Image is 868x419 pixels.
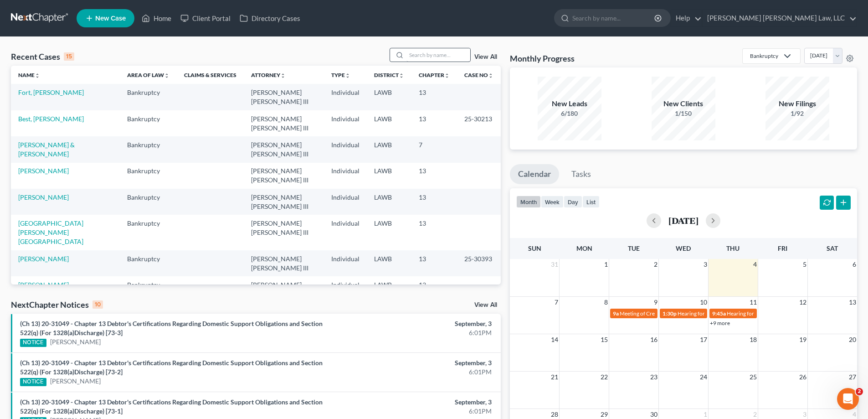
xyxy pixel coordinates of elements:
span: 22 [600,372,609,383]
input: Search by name... [572,10,656,26]
a: [GEOGRAPHIC_DATA][PERSON_NAME][GEOGRAPHIC_DATA] [18,219,83,245]
i: unfold_more [345,73,350,78]
td: [PERSON_NAME] [PERSON_NAME] III [244,84,324,110]
span: 31 [550,259,559,270]
th: Claims & Services [177,66,244,84]
a: Chapterunfold_more [419,72,450,78]
span: 10 [699,297,708,308]
span: 15 [600,334,609,345]
a: [PERSON_NAME] & [PERSON_NAME] [18,141,75,158]
td: Individual [324,189,367,215]
div: New Leads [538,98,601,109]
iframe: Intercom live chat [837,388,859,410]
span: Fri [778,244,787,252]
td: Individual [324,276,367,302]
td: [PERSON_NAME] [PERSON_NAME] III [244,136,324,162]
button: month [516,196,541,208]
span: 2 [856,388,863,395]
input: Search by name... [406,48,470,62]
span: 13 [848,297,857,308]
span: 20 [848,334,857,345]
span: 17 [699,334,708,345]
div: NOTICE [20,339,46,347]
i: unfold_more [444,73,450,78]
i: unfold_more [280,73,286,78]
div: 15 [64,52,74,61]
a: [PERSON_NAME] [18,193,69,201]
td: Individual [324,163,367,189]
div: NextChapter Notices [11,299,103,310]
td: Individual [324,250,367,276]
a: [PERSON_NAME] [18,255,69,263]
button: week [541,196,564,208]
span: 23 [649,372,658,383]
a: Home [137,10,176,26]
span: 1 [603,259,609,270]
div: 1/92 [765,109,829,118]
span: Tue [628,244,640,252]
div: Bankruptcy [750,52,778,60]
td: Individual [324,110,367,136]
td: LAWB [367,215,411,250]
td: 13 [411,189,457,215]
span: 27 [848,372,857,383]
div: 6:01PM [340,367,492,377]
td: 25-30213 [457,110,501,136]
a: Tasks [563,164,599,184]
td: 13 [411,84,457,110]
span: 26 [798,372,807,383]
td: Bankruptcy [120,84,177,110]
a: (Ch 13) 20-31049 - Chapter 13 Debtor's Certifications Regarding Domestic Support Obligations and ... [20,320,323,336]
td: [PERSON_NAME] [PERSON_NAME] III [244,110,324,136]
td: LAWB [367,163,411,189]
div: 6:01PM [340,407,492,416]
button: list [582,196,600,208]
td: Bankruptcy [120,110,177,136]
td: LAWB [367,136,411,162]
td: 25-30393 [457,250,501,276]
span: 6 [852,259,857,270]
span: 2 [653,259,658,270]
i: unfold_more [164,73,169,78]
a: [PERSON_NAME] [PERSON_NAME] Law, LLC [703,10,857,26]
span: 21 [550,372,559,383]
td: Individual [324,136,367,162]
div: September, 3 [340,358,492,367]
td: [PERSON_NAME] [PERSON_NAME] III [244,189,324,215]
span: 3 [703,259,708,270]
td: [PERSON_NAME] [PERSON_NAME] III [244,215,324,250]
div: 1/150 [652,109,715,118]
span: 19 [798,334,807,345]
td: LAWB [367,189,411,215]
span: 8 [603,297,609,308]
span: Hearing for [PERSON_NAME] & [PERSON_NAME] [727,310,846,317]
span: 5 [802,259,807,270]
a: Fort, [PERSON_NAME] [18,88,84,96]
span: 9a [613,310,619,317]
a: Help [671,10,702,26]
div: NOTICE [20,378,46,386]
div: Recent Cases [11,51,74,62]
div: New Filings [765,98,829,109]
span: Mon [576,244,592,252]
span: 1:30p [663,310,677,317]
h3: Monthly Progress [510,53,575,64]
a: [PERSON_NAME] [50,377,101,386]
td: LAWB [367,250,411,276]
a: View All [474,54,497,60]
a: Nameunfold_more [18,72,40,78]
span: 16 [649,334,658,345]
span: 9:45a [712,310,726,317]
span: Sat [827,244,838,252]
a: View All [474,302,497,308]
a: [PERSON_NAME] [50,337,101,347]
td: Individual [324,215,367,250]
span: 11 [749,297,758,308]
span: Wed [676,244,691,252]
a: [PERSON_NAME] [18,167,69,175]
a: Attorneyunfold_more [251,72,286,78]
span: 12 [798,297,807,308]
div: 6:01PM [340,328,492,337]
td: 13 [411,276,457,302]
div: 10 [92,300,103,309]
